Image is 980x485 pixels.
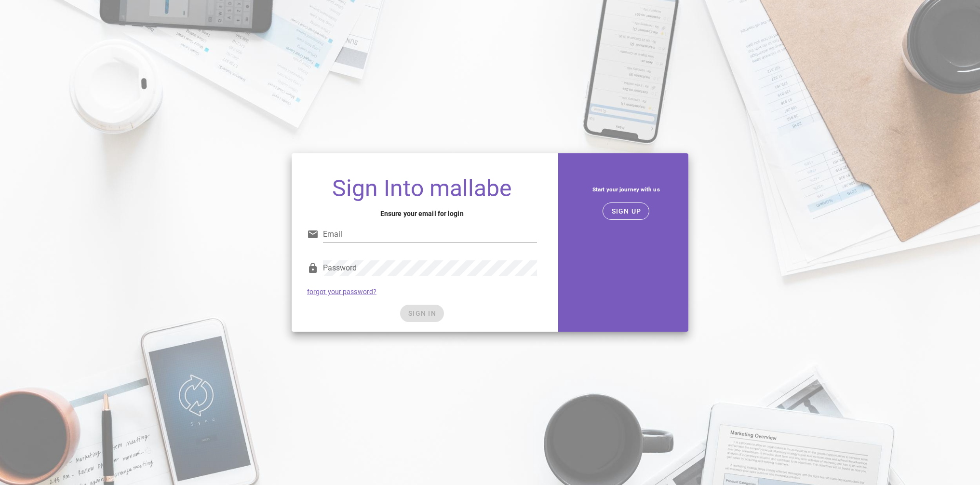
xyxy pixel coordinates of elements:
[611,207,641,215] span: SIGN UP
[307,208,537,219] h4: Ensure your email for login
[572,184,681,195] h5: Start your journey with us
[848,423,976,468] iframe: Tidio Chat
[603,202,649,220] button: SIGN UP
[307,176,537,201] h1: Sign Into mallabe
[307,288,376,296] a: forgot your password?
